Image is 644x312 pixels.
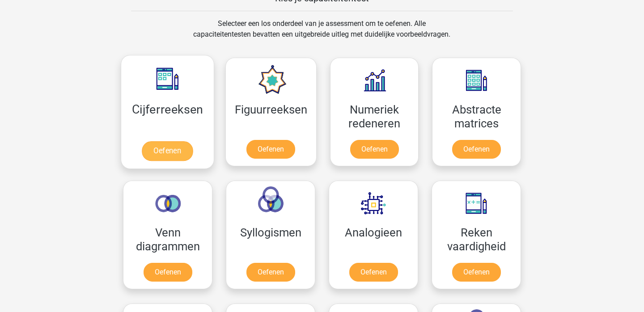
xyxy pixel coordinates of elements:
a: Oefenen [452,263,501,282]
a: Oefenen [350,140,399,159]
a: Oefenen [349,263,398,282]
div: Selecteer een los onderdeel van je assessment om te oefenen. Alle capaciteitentesten bevatten een... [185,18,459,51]
a: Oefenen [142,141,193,161]
a: Oefenen [452,140,501,159]
a: Oefenen [144,263,192,282]
a: Oefenen [246,140,295,159]
a: Oefenen [246,263,295,282]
